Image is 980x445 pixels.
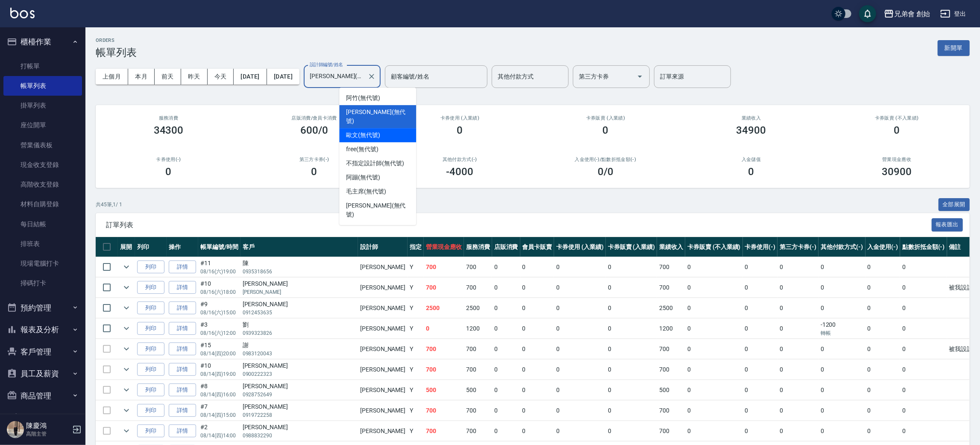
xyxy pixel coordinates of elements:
[243,300,356,309] div: [PERSON_NAME]
[819,421,866,441] td: 0
[859,5,876,22] button: save
[408,257,424,277] td: Y
[685,360,742,380] td: 0
[200,350,238,357] p: 08/14 (四) 20:00
[543,115,668,121] h2: 卡券販賣 (入業績)
[198,319,241,339] td: #3
[243,279,356,288] div: [PERSON_NAME]
[464,278,492,298] td: 700
[358,360,408,380] td: [PERSON_NAME]
[366,70,378,82] button: Clear
[26,430,70,438] p: 高階主管
[408,237,424,257] th: 指定
[424,257,464,277] td: 700
[866,298,901,318] td: 0
[866,237,901,257] th: 入金使用(-)
[169,425,196,438] a: 詳情
[743,278,778,298] td: 0
[243,432,356,439] p: 0988832290
[243,320,356,329] div: 劉
[346,94,380,102] span: 阿竹 (無代號)
[198,257,241,277] td: #11
[900,298,947,318] td: 0
[778,421,819,441] td: 0
[657,360,685,380] td: 700
[424,339,464,359] td: 700
[120,363,133,376] button: expand row
[167,237,198,257] th: 操作
[657,278,685,298] td: 700
[743,339,778,359] td: 0
[358,278,408,298] td: [PERSON_NAME]
[938,40,970,56] button: 新開單
[598,166,613,178] h3: 0 /0
[169,302,196,315] a: 詳情
[137,302,164,315] button: 列印
[743,298,778,318] td: 0
[554,421,606,441] td: 0
[198,360,241,380] td: #10
[900,319,947,339] td: 0
[748,166,754,178] h3: 0
[3,76,82,96] a: 帳單列表
[939,198,970,211] button: 全部展開
[3,115,82,135] a: 座位開單
[169,261,196,274] a: 詳情
[819,257,866,277] td: 0
[819,278,866,298] td: 0
[520,257,555,277] td: 0
[96,38,137,43] h2: ORDERS
[492,380,520,400] td: 0
[819,298,866,318] td: 0
[120,322,133,335] button: expand row
[120,425,133,437] button: expand row
[3,385,82,407] button: 商品管理
[606,278,657,298] td: 0
[120,302,133,314] button: expand row
[106,221,932,229] span: 訂單列表
[346,159,404,168] span: 不指定設計師 (無代號)
[492,237,520,257] th: 店販消費
[234,69,267,85] button: [DATE]
[938,44,970,52] a: 新開單
[137,384,164,397] button: 列印
[243,361,356,370] div: [PERSON_NAME]
[457,124,463,136] h3: 0
[900,339,947,359] td: 0
[3,155,82,175] a: 現金收支登錄
[520,339,555,359] td: 0
[492,360,520,380] td: 0
[358,380,408,400] td: [PERSON_NAME]
[743,380,778,400] td: 0
[310,61,343,68] label: 設計師編號/姓名
[520,298,555,318] td: 0
[358,298,408,318] td: [PERSON_NAME]
[464,421,492,441] td: 700
[424,278,464,298] td: 700
[866,360,901,380] td: 0
[166,166,172,178] h3: 0
[554,237,606,257] th: 卡券使用 (入業績)
[3,341,82,363] button: 客戶管理
[181,69,208,85] button: 昨天
[866,257,901,277] td: 0
[243,370,356,378] p: 0900222323
[685,298,742,318] td: 0
[900,380,947,400] td: 0
[606,319,657,339] td: 0
[543,157,668,162] h2: 入金使用(-) /點數折抵金額(-)
[200,391,238,398] p: 08/14 (四) 16:00
[937,6,970,22] button: 登出
[424,237,464,257] th: 營業現金應收
[900,421,947,441] td: 0
[866,339,901,359] td: 0
[397,115,522,121] h2: 卡券使用 (入業績)
[492,298,520,318] td: 0
[520,237,555,257] th: 會員卡販賣
[685,278,742,298] td: 0
[492,278,520,298] td: 0
[743,257,778,277] td: 0
[3,273,82,293] a: 掃碼打卡
[346,201,409,219] span: [PERSON_NAME] (無代號)
[657,421,685,441] td: 700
